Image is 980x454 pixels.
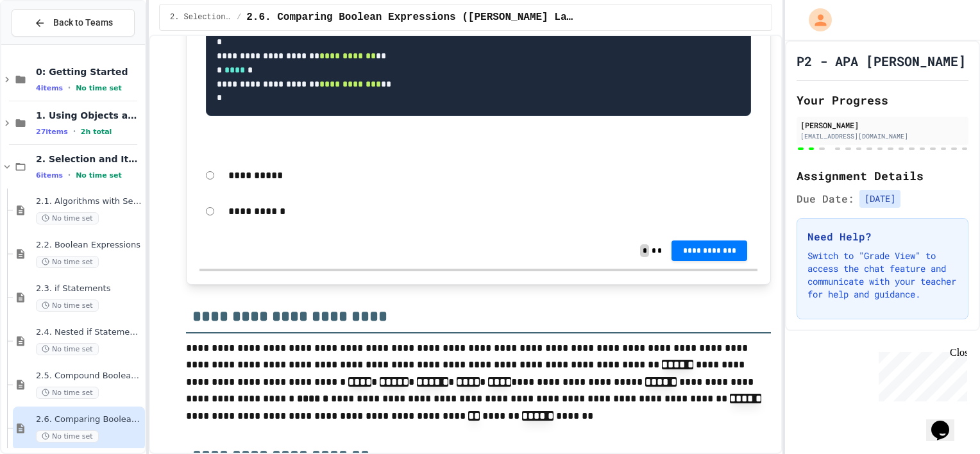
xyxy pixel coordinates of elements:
[874,347,967,401] iframe: chat widget
[36,196,142,207] span: 2.1. Algorithms with Selection and Repetition
[797,191,854,206] span: Due Date:
[170,12,232,22] span: 2. Selection and Iteration
[800,131,965,141] div: [EMAIL_ADDRESS][DOMAIN_NAME]
[36,171,63,180] span: 6 items
[36,84,63,92] span: 4 items
[797,52,966,70] h1: P2 - APA [PERSON_NAME]
[36,387,99,399] span: No time set
[800,119,965,131] div: [PERSON_NAME]
[36,430,99,442] span: No time set
[246,10,575,25] span: 2.6. Comparing Boolean Expressions (De Morgan’s Laws)
[36,299,99,312] span: No time set
[926,403,967,441] iframe: chat widget
[81,128,112,136] span: 2h total
[36,327,142,338] span: 2.4. Nested if Statements
[36,283,142,294] span: 2.3. if Statements
[68,83,71,93] span: •
[36,371,142,382] span: 2.5. Compound Boolean Expressions
[36,110,142,121] span: 1. Using Objects and Methods
[5,5,89,81] div: Chat with us now!Close
[797,91,968,109] h2: Your Progress
[36,212,99,224] span: No time set
[36,414,142,425] span: 2.6. Comparing Boolean Expressions ([PERSON_NAME] Laws)
[36,128,68,136] span: 27 items
[53,16,113,29] span: Back to Teams
[859,190,900,208] span: [DATE]
[68,170,71,180] span: •
[795,5,835,35] div: My Account
[76,171,122,180] span: No time set
[797,167,968,185] h2: Assignment Details
[807,249,958,301] p: Switch to "Grade View" to access the chat feature and communicate with your teacher for help and ...
[36,343,99,355] span: No time set
[36,240,142,251] span: 2.2. Boolean Expressions
[73,126,76,137] span: •
[237,12,241,22] span: /
[36,256,99,268] span: No time set
[76,84,122,92] span: No time set
[36,66,142,78] span: 0: Getting Started
[807,229,958,244] h3: Need Help?
[36,153,142,165] span: 2. Selection and Iteration
[12,9,135,37] button: Back to Teams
